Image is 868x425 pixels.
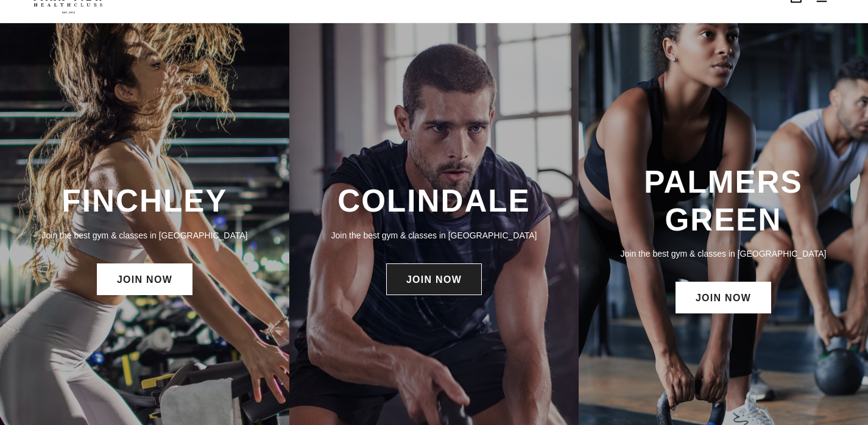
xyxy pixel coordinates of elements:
[12,229,277,242] p: Join the best gym & classes in [GEOGRAPHIC_DATA]
[302,229,566,242] p: Join the best gym & classes in [GEOGRAPHIC_DATA]
[676,282,771,313] a: JOIN NOW: Palmers Green Membership
[591,247,856,260] p: Join the best gym & classes in [GEOGRAPHIC_DATA]
[591,163,856,238] h3: PALMERS GREEN
[97,263,192,295] a: JOIN NOW: Finchley Membership
[12,182,277,220] h3: FINCHLEY
[386,263,482,295] a: JOIN NOW: Colindale Membership
[302,182,566,220] h3: COLINDALE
